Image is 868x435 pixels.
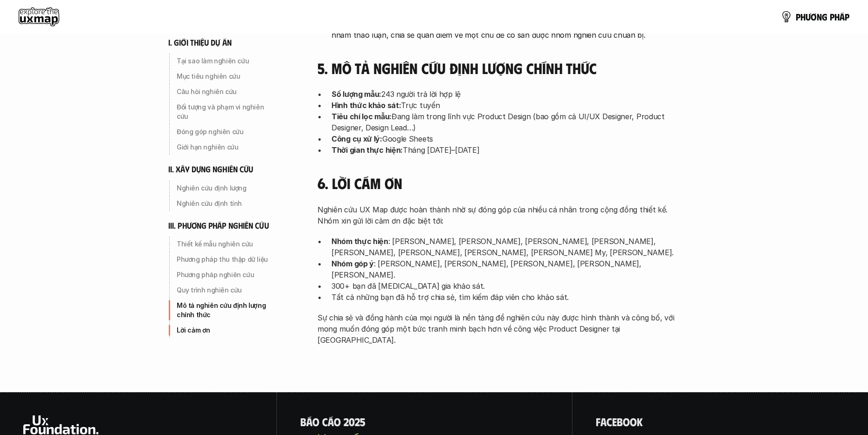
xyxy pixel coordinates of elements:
span: k [637,415,643,428]
p: Đối tượng và phạm vi nghiên cứu [177,102,276,121]
span: n [817,12,822,22]
p: Nghiên cứu định tính [177,199,276,208]
span: o [623,415,630,428]
p: Trực tuyến [331,100,681,111]
h6: ii. xây dựng nghiên cứu [168,164,253,175]
a: Câu hỏi nghiên cứu [168,84,280,99]
p: : [PERSON_NAME], [PERSON_NAME], [PERSON_NAME], [PERSON_NAME], [PERSON_NAME]. [331,258,681,280]
p: Mục tiêu nghiên cứu [177,72,276,81]
span: g [822,12,827,22]
span: p [830,12,834,22]
h4: 5. Mô tả nghiên cứu định lượng chính thức [317,59,681,77]
p: 243 người trả lời hợp lệ [331,88,681,100]
p: Phương pháp nghiên cứu [177,270,276,279]
span: o [630,415,637,428]
p: Thiết kế mẫu nghiên cứu [177,239,276,249]
span: c [606,415,612,428]
p: Quy trình nghiên cứu [177,285,276,295]
p: Lời cảm ơn [177,326,276,335]
a: Thiết kế mẫu nghiên cứu [168,237,280,251]
a: Mục tiêu nghiên cứu [168,69,280,84]
strong: Tiêu chí lọc mẫu: [331,112,392,121]
span: f [596,415,600,428]
a: Giới hạn nghiên cứu [168,140,280,155]
strong: Nhóm góp ý [331,259,374,268]
span: á [306,415,312,428]
p: Nghiên cứu UX Map được hoàn thành nhờ sự đóng góp của nhiều cá nhân trong cộng đồng thiết kế. Nhó... [317,204,681,226]
p: Tất cả những bạn đã hỗ trợ chia sẻ, tìm kiếm đáp viên cho khảo sát. [331,292,681,303]
span: o [312,415,319,428]
span: 5 [360,415,365,428]
p: Sự chia sẻ và đồng hành của mọi người là nền tảng để nghiên cứu này được hình thành và công bố, v... [317,312,681,346]
strong: Số lượng mẫu: [331,89,381,99]
a: phươngpháp [781,7,849,26]
span: 2 [355,415,360,428]
strong: Thời gian thực hiện: [331,145,403,155]
span: b [617,415,623,428]
span: o [334,415,341,428]
p: Google Sheets [331,133,681,144]
h6: i. giới thiệu dự án [168,37,232,48]
span: h [834,12,840,22]
p: Giới hạn nghiên cứu [177,143,276,152]
p: Nghiên cứu định lượng [177,184,276,193]
span: á [840,12,845,22]
span: a [600,415,606,428]
a: Phương pháp thu thập dữ liệu [168,252,280,267]
span: h [800,12,806,22]
p: Đóng góp nghiên cứu [177,127,276,136]
span: ơ [811,12,817,22]
p: Phương pháp thu thập dữ liệu [177,255,276,264]
p: Đang làm trong lĩnh vực Product Design (bao gồm cả UI/UX Designer, Product Designer, Design Lead…) [331,111,681,133]
p: Tại sao làm nghiên cứu [177,56,276,66]
p: : [PERSON_NAME], [PERSON_NAME], [PERSON_NAME], [PERSON_NAME], [PERSON_NAME], [PERSON_NAME], [PERS... [331,236,681,258]
span: c [322,415,328,428]
a: facebook [596,415,643,428]
p: Mô tả nghiên cứu định lượng chính thức [177,301,276,319]
a: Đối tượng và phạm vi nghiên cứu [168,100,280,124]
h4: 6. Lời cám ơn [317,174,681,192]
span: p [845,12,849,22]
span: p [796,12,800,22]
a: Nghiên cứu định tính [168,196,280,211]
span: ư [806,12,811,22]
span: B [300,415,306,428]
strong: Hình thức khảo sát: [331,101,401,110]
p: Tháng [DATE]–[DATE] [331,144,681,156]
a: Quy trình nghiên cứu [168,283,280,298]
a: Phương pháp nghiên cứu [168,267,280,282]
a: Báocáo2025 [300,415,365,428]
a: Mô tả nghiên cứu định lượng chính thức [168,298,280,322]
strong: Công cụ xử lý: [331,134,382,143]
span: 0 [349,415,355,428]
p: 300+ bạn đã [MEDICAL_DATA] gia khảo sát. [331,280,681,292]
a: Đóng góp nghiên cứu [168,124,280,139]
span: á [328,415,334,428]
span: 2 [344,415,349,428]
span: e [612,415,617,428]
h6: iii. phương pháp nghiên cứu [168,220,269,231]
a: Nghiên cứu định lượng [168,181,280,196]
strong: Nhóm thực hiện [331,237,388,246]
a: Lời cảm ơn [168,323,280,338]
a: Tại sao làm nghiên cứu [168,54,280,68]
p: Câu hỏi nghiên cứu [177,87,276,96]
